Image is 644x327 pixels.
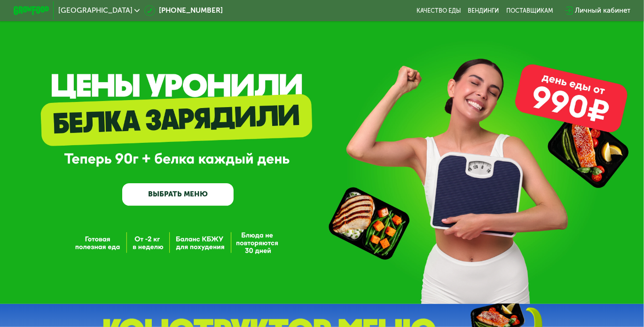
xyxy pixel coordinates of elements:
a: Качество еды [416,7,461,14]
a: ВЫБРАТЬ МЕНЮ [122,183,234,206]
div: Личный кабинет [575,5,630,16]
span: [GEOGRAPHIC_DATA] [58,7,133,14]
a: [PHONE_NUMBER] [144,5,222,16]
div: поставщикам [506,7,553,14]
a: Вендинги [468,7,499,14]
